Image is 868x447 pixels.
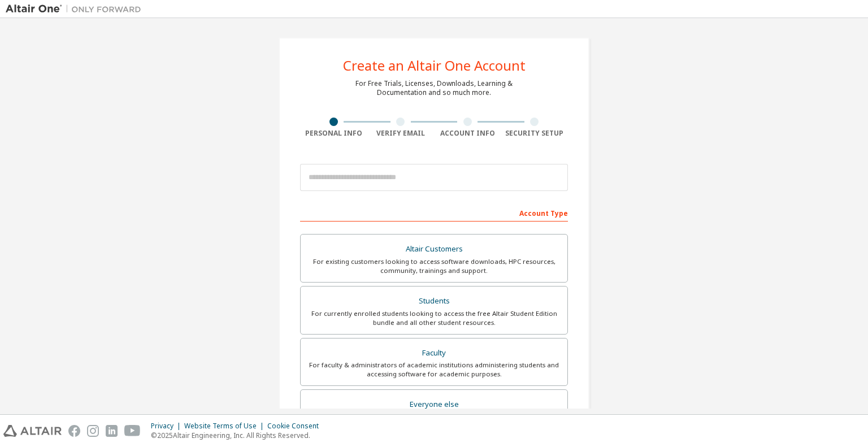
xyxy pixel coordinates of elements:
img: facebook.svg [68,425,80,437]
img: instagram.svg [87,425,99,437]
div: Security Setup [501,129,568,138]
div: For currently enrolled students looking to access the free Altair Student Edition bundle and all ... [307,309,561,327]
div: For existing customers looking to access software downloads, HPC resources, community, trainings ... [307,257,561,275]
div: Account Type [300,203,568,222]
div: Cookie Consent [267,422,325,431]
div: Personal Info [300,129,367,138]
div: Verify Email [367,129,435,138]
img: youtube.svg [124,425,141,437]
div: Faculty [307,345,561,361]
div: Account Info [434,129,501,138]
div: Create an Altair One Account [343,59,526,72]
div: For faculty & administrators of academic institutions administering students and accessing softwa... [307,361,561,379]
div: Altair Customers [307,241,561,257]
img: Altair One [6,3,147,15]
div: Students [307,293,561,309]
div: Everyone else [307,397,561,413]
p: © 2025 Altair Engineering, Inc. All Rights Reserved. [151,431,325,440]
img: altair_logo.svg [3,425,62,437]
div: Website Terms of Use [184,422,267,431]
div: Privacy [151,422,184,431]
img: linkedin.svg [106,425,118,437]
div: For Free Trials, Licenses, Downloads, Learning & Documentation and so much more. [355,79,513,97]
